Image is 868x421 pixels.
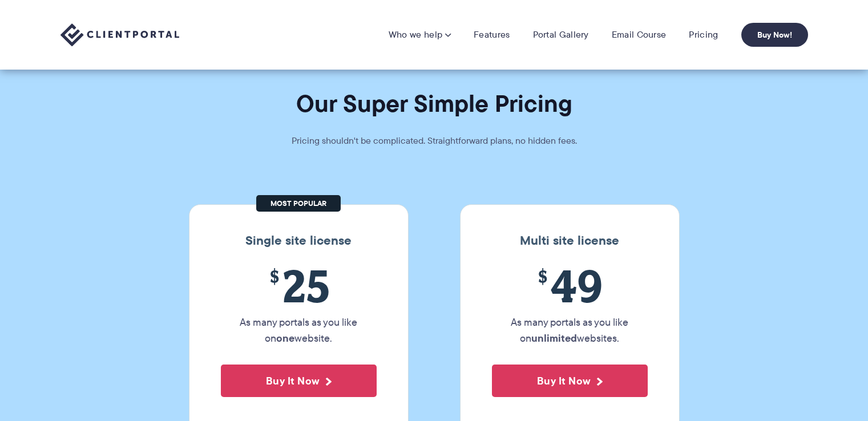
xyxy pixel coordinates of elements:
[492,314,648,346] p: As many portals as you like on websites.
[612,29,667,41] a: Email Course
[492,365,648,397] button: Buy It Now
[474,29,510,41] a: Features
[389,29,451,41] a: Who we help
[531,330,577,346] strong: unlimited
[201,233,397,248] h3: Single site license
[741,23,808,47] a: Buy Now!
[492,260,648,311] span: 49
[689,29,718,41] a: Pricing
[533,29,589,41] a: Portal Gallery
[263,133,605,149] p: Pricing shouldn't be complicated. Straightforward plans, no hidden fees.
[221,314,377,346] p: As many portals as you like on website.
[276,330,294,346] strong: one
[221,365,377,397] button: Buy It Now
[221,260,377,311] span: 25
[472,233,668,248] h3: Multi site license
